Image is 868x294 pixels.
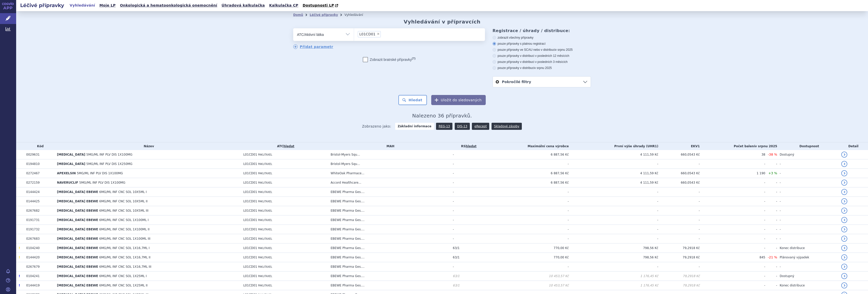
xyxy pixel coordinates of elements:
a: DIS-13 [455,123,470,130]
span: -38 % [768,153,777,156]
td: 0272467 [24,169,55,178]
td: 798,56 Kč [569,253,658,262]
td: - [485,197,569,206]
td: EBEWE Pharma Ges.... [328,206,450,215]
td: - [765,187,777,197]
span: 5MG/ML INF PLV DIS 1X100MG [79,181,125,184]
td: Accord Healthcare... [328,178,450,187]
span: L01CD01 [243,181,257,184]
td: 79,2918 Kč [658,281,700,290]
span: 6MG/ML INF CNC SOL 1X25ML II [99,284,148,287]
td: 0272159 [24,178,55,187]
td: - [777,225,839,234]
a: Pokročilé filtry [493,77,591,87]
td: EBEWE Pharma Ges.... [328,272,450,281]
span: PAKLITAXEL [258,153,272,156]
span: PAKLITAXEL [258,181,272,184]
a: eRecept [472,123,489,130]
td: - [658,215,700,225]
span: v srpnu 2025 [755,144,777,148]
td: - [700,262,765,272]
span: L01CD01 [243,162,257,166]
td: - [765,243,777,253]
a: detail [841,189,847,195]
span: 5MG/ML INF PLV DIS 1X100MG [86,153,132,156]
button: Uložit do sledovaných [431,95,486,105]
a: hledat [466,144,476,148]
td: - [700,272,765,281]
td: 79,2918 Kč [658,272,700,281]
label: pouze přípravky s platnou registrací [493,42,591,46]
td: - [765,225,777,234]
td: EBEWE Pharma Ges.... [328,243,450,253]
th: MAH [328,142,450,150]
li: Vyhledávání [344,11,370,19]
span: [MEDICAL_DATA] EBEWE [57,228,98,231]
td: - [777,234,839,243]
td: 4 111,59 Kč [569,178,658,187]
td: 660,0543 Kč [658,178,700,187]
td: - [658,187,700,197]
td: - [765,215,777,225]
td: Bristol-Myers Squ... [328,150,450,159]
td: 79,2918 Kč [658,243,700,253]
span: L01CD01 [243,200,257,203]
td: - [569,159,658,169]
td: - [765,234,777,243]
td: 10 453,57 Kč [485,272,569,281]
td: - [450,159,485,169]
a: detail [841,282,847,288]
td: 0267682 [24,206,55,215]
span: 6MG/ML INF CNC SOL 1X100ML II [99,228,149,231]
td: - [485,225,569,234]
a: Kalkulačka CP [268,2,300,9]
td: - [777,178,839,187]
td: - [569,187,658,197]
a: detail [841,170,847,176]
a: Přidat parametr [293,44,333,49]
td: Dostupný [777,150,839,159]
td: - [658,262,700,272]
td: 0191732 [24,225,55,234]
span: Tento přípravek má DNC/DoÚ. [19,246,20,250]
td: 6 887,56 Kč [485,178,569,187]
td: - [777,206,839,215]
span: L01CD01 [243,274,257,278]
a: Onkologická a hematoonkologická onemocnění [118,2,219,9]
span: PAKLITAXEL [258,265,272,268]
td: - [485,262,569,272]
span: 6MG/ML INF CNC SOL 1X16,7ML III [99,265,151,268]
td: Konec distribuce [777,243,839,253]
td: 10 453,57 Kč [485,281,569,290]
label: pouze přípravky v distribuci v posledních 12 měsících [493,54,591,58]
strong: Základní informace [395,123,434,130]
td: - [658,234,700,243]
th: EKV1 [658,142,700,150]
td: - [765,272,777,281]
a: detail [841,208,847,214]
td: - [569,225,658,234]
label: zobrazit všechny přípravky [493,36,591,40]
td: 0191731 [24,215,55,225]
td: - [765,206,777,215]
span: NAVERUCLIF [57,181,78,184]
span: 5MG/ML INF PLV DIS 1X100MG [77,171,123,175]
span: PAKLITAXEL [258,284,272,287]
span: [MEDICAL_DATA] EBEWE [57,256,98,259]
span: Nalezeno 36 přípravků. [412,113,472,119]
td: - [450,197,485,206]
span: Poslední data tohoto produktu jsou ze SCAU platného k 01.02.2019. [19,284,20,287]
td: EBEWE Pharma Ges.... [328,253,450,262]
th: Počet balení [700,142,777,150]
td: - [765,159,777,169]
span: 6MG/ML INF CNC SOL 1X100ML III [99,237,150,240]
td: EBEWE Pharma Ges.... [328,262,450,272]
h2: Léčivé přípravky [16,2,68,9]
td: 0104240 [24,243,55,253]
span: × [377,32,380,35]
td: - [485,187,569,197]
td: EBEWE Pharma Ges.... [328,225,450,234]
span: [MEDICAL_DATA] EBEWE [57,209,98,212]
td: - [450,150,485,159]
th: Název [55,142,241,150]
